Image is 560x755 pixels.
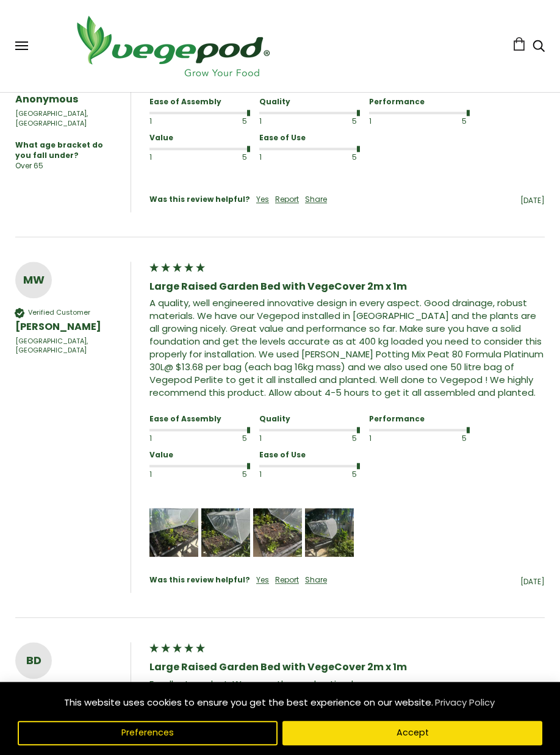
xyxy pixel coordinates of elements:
div: Anonymous [15,93,118,106]
span: This website uses cookies to ensure you get the best experience on our website. [64,696,433,709]
div: 1 [149,470,181,480]
div: Share [305,195,327,205]
div: Was this review helpful? [149,195,250,205]
div: 1 [259,152,290,163]
a: Search [533,41,545,54]
div: Quality [259,414,357,424]
img: Review Image - Large Raised Garden Bed with VegeCover 2m x 1m [305,508,354,557]
div: 1 [259,116,290,127]
div: [GEOGRAPHIC_DATA], [GEOGRAPHIC_DATA] [15,109,118,128]
div: 1 [259,470,290,480]
div: Large Raised Garden Bed with VegeCover 2m x 1m [149,660,545,674]
div: Ease of Use [259,133,357,143]
div: Ease of Assembly [149,414,247,424]
div: [PERSON_NAME] [15,320,118,334]
div: [GEOGRAPHIC_DATA], [GEOGRAPHIC_DATA] [15,337,118,356]
div: Ease of Use [259,450,357,460]
div: Verified Customer [28,308,90,317]
button: Preferences [18,721,278,745]
div: Report [275,575,299,585]
div: 5 star rating [148,262,206,277]
button: Accept [282,721,542,745]
div: Value [149,133,247,143]
img: Review Image - Large Raised Garden Bed with VegeCover 2m x 1m [201,508,250,557]
div: 5 [326,470,357,480]
div: 5 [436,116,467,127]
div: What age bracket do you fall under? [15,140,112,161]
div: 5 [326,434,357,444]
div: MW [15,271,52,289]
div: 5 [326,116,357,127]
div: 1 [369,434,400,444]
div: Share [305,575,327,585]
div: Over 65 [15,161,43,171]
img: Review Image - Large Raised Garden Bed with VegeCover 2m x 1m [253,508,302,557]
div: 1 [149,434,181,444]
div: 1 [369,116,400,127]
div: Media uploaded by this customer. [253,508,302,557]
div: Value [149,450,247,460]
div: 5 [216,116,247,127]
div: Yes [256,575,269,585]
div: 5 [436,434,467,444]
div: Media uploaded by this customer. [305,508,354,557]
div: Performance [369,97,467,107]
div: A quality, well engineered innovative design in every aspect. Good drainage, robust materials. We... [149,296,545,399]
div: Media uploaded by this customer. [149,508,198,557]
div: [DATE] [333,577,545,587]
img: Review Image - Large Raised Garden Bed with VegeCover 2m x 1m [149,508,198,557]
div: 1 [259,434,290,444]
div: Ease of Assembly [149,97,247,107]
div: 5 [326,152,357,163]
img: Vegepod [66,12,279,80]
div: Performance [369,414,467,424]
div: BD [15,651,52,670]
div: Was this review helpful? [149,575,250,585]
div: 1 [149,116,181,127]
div: Quality [259,97,357,107]
div: [DATE] [333,196,545,206]
div: 5 [216,434,247,444]
div: 5 star rating [148,642,206,657]
div: Media uploaded by this customer. [201,508,250,557]
div: 5 [216,152,247,163]
div: 1 [149,152,181,163]
div: Excellent product. Was exactly as advertised. [149,678,545,690]
div: 5 [216,470,247,480]
div: Yes [256,195,269,205]
div: Large Raised Garden Bed with VegeCover 2m x 1m [149,280,545,293]
div: Report [275,195,299,205]
a: Privacy Policy (opens in a new tab) [433,692,497,714]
